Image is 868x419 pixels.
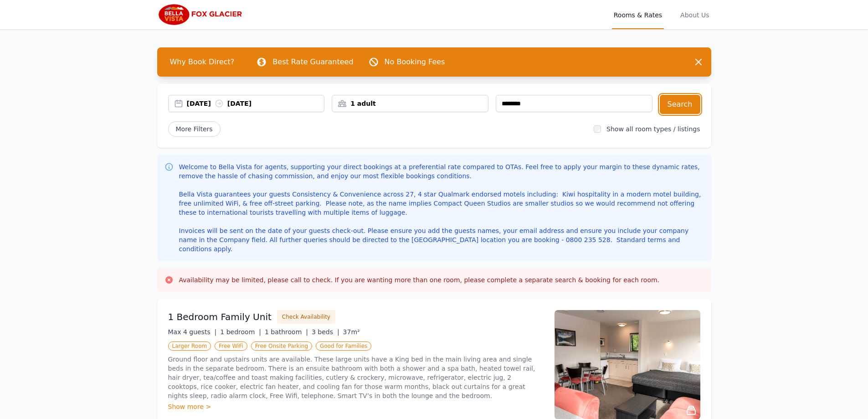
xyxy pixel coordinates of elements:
[660,95,700,114] button: Search
[251,341,312,351] span: Free Onsite Parking
[277,310,335,324] button: Check Availability
[316,341,371,351] span: Good for Families
[606,125,700,133] label: Show all room types / listings
[168,328,217,336] span: Max 4 guests |
[220,328,261,336] span: 1 bedroom |
[163,53,242,71] span: Why Book Direct?
[272,57,353,67] p: Best Rate Guaranteed
[179,275,660,285] h3: Availability may be limited, please call to check. If you are wanting more than one room, please ...
[168,121,221,137] span: More Filters
[168,341,211,351] span: Larger Room
[168,355,544,400] p: Ground floor and upstairs units are available. These large units have a King bed in the main livi...
[168,402,544,411] div: Show more >
[312,328,339,336] span: 3 beds |
[332,99,488,108] div: 1 adult
[385,57,445,67] p: No Booking Fees
[215,341,247,351] span: Free WiFi
[157,4,245,26] img: Bella Vista Fox Glacier
[187,99,324,108] div: [DATE] [DATE]
[265,328,308,336] span: 1 bathroom |
[168,310,272,323] h3: 1 Bedroom Family Unit
[179,162,704,253] p: Welcome to Bella Vista for agents, supporting your direct bookings at a preferential rate compare...
[343,328,360,336] span: 37m²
